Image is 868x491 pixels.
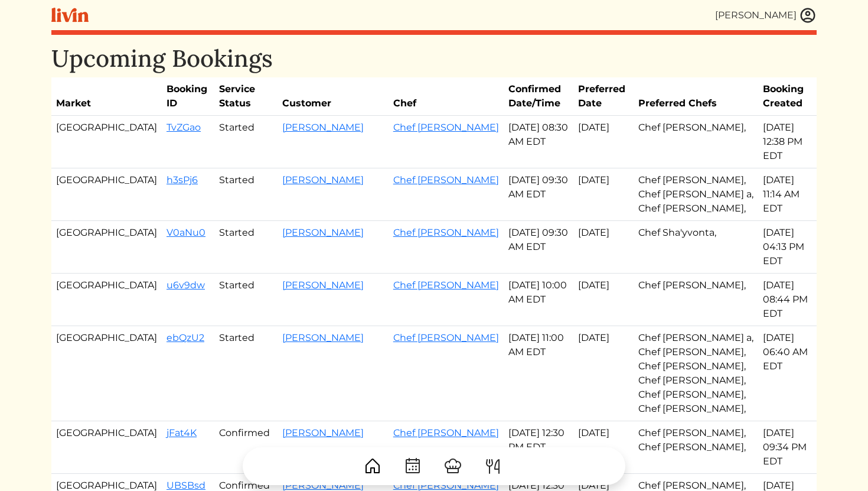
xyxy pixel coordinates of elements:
td: Chef [PERSON_NAME] a, Chef [PERSON_NAME], Chef [PERSON_NAME], Chef [PERSON_NAME], Chef [PERSON_NA... [634,326,758,421]
td: [DATE] 09:30 AM EDT [504,221,573,274]
img: CalendarDots-5bcf9d9080389f2a281d69619e1c85352834be518fbc73d9501aef674afc0d57.svg [403,457,422,476]
td: [DATE] 12:38 PM EDT [758,116,817,168]
th: Service Status [214,77,278,116]
td: [GEOGRAPHIC_DATA] [51,421,162,474]
td: [DATE] 08:30 AM EDT [504,116,573,168]
a: TvZGao [167,122,201,133]
td: [DATE] [573,421,634,474]
a: Chef [PERSON_NAME] [393,480,499,491]
th: Booking Created [758,77,817,116]
h1: Upcoming Bookings [51,44,817,73]
a: Chef [PERSON_NAME] [393,227,499,238]
th: Market [51,77,162,116]
td: [DATE] 12:30 PM EDT [504,421,573,474]
td: [DATE] 11:00 AM EDT [504,326,573,421]
a: [PERSON_NAME] [282,174,364,186]
a: [PERSON_NAME] [282,332,364,343]
td: [GEOGRAPHIC_DATA] [51,116,162,168]
td: Chef [PERSON_NAME], [634,116,758,168]
td: [DATE] 09:30 AM EDT [504,168,573,221]
a: Chef [PERSON_NAME] [393,174,499,186]
a: Chef [PERSON_NAME] [393,427,499,438]
th: Booking ID [162,77,214,116]
a: ebQzU2 [167,332,204,343]
th: Customer [278,77,389,116]
img: livin-logo-a0d97d1a881af30f6274990eb6222085a2533c92bbd1e4f22c21b4f0d0e3210c.svg [51,8,89,22]
td: Started [214,116,278,168]
th: Preferred Date [573,77,634,116]
a: [PERSON_NAME] [282,227,364,238]
td: Started [214,168,278,221]
td: [DATE] [573,326,634,421]
td: [DATE] 10:00 AM EDT [504,274,573,326]
td: [DATE] [573,168,634,221]
th: Chef [389,77,504,116]
a: [PERSON_NAME] [282,279,364,291]
td: [DATE] 08:44 PM EDT [758,274,817,326]
td: Chef [PERSON_NAME], [634,274,758,326]
a: [PERSON_NAME] [282,122,364,133]
td: [GEOGRAPHIC_DATA] [51,168,162,221]
td: [DATE] [573,221,634,274]
a: jFat4K [167,427,197,438]
img: House-9bf13187bcbb5817f509fe5e7408150f90897510c4275e13d0d5fca38e0b5951.svg [363,457,382,476]
td: [DATE] [573,116,634,168]
td: [GEOGRAPHIC_DATA] [51,274,162,326]
img: ForkKnife-55491504ffdb50bab0c1e09e7649658475375261d09fd45db06cec23bce548bf.svg [484,457,502,476]
td: Confirmed [214,421,278,474]
td: [DATE] 04:13 PM EDT [758,221,817,274]
td: Started [214,326,278,421]
th: Confirmed Date/Time [504,77,573,116]
td: Chef [PERSON_NAME], Chef [PERSON_NAME] a, Chef [PERSON_NAME], [634,168,758,221]
td: [DATE] 09:34 PM EDT [758,421,817,474]
a: UBSBsd [167,480,205,491]
div: [PERSON_NAME] [715,8,797,22]
td: [DATE] 11:14 AM EDT [758,168,817,221]
a: Chef [PERSON_NAME] [393,122,499,133]
a: h3sPj6 [167,174,198,186]
td: [GEOGRAPHIC_DATA] [51,326,162,421]
a: [PERSON_NAME] [282,427,364,438]
a: u6v9dw [167,279,205,291]
td: Started [214,274,278,326]
td: [DATE] [573,274,634,326]
td: Started [214,221,278,274]
img: user_account-e6e16d2ec92f44fc35f99ef0dc9cddf60790bfa021a6ecb1c896eb5d2907b31c.svg [799,6,817,24]
td: Chef [PERSON_NAME], Chef [PERSON_NAME], [634,421,758,474]
a: Chef [PERSON_NAME] [393,279,499,291]
td: [DATE] 06:40 AM EDT [758,326,817,421]
a: V0aNu0 [167,227,205,238]
th: Preferred Chefs [634,77,758,116]
img: ChefHat-a374fb509e4f37eb0702ca99f5f64f3b6956810f32a249b33092029f8484b388.svg [443,457,462,476]
td: [GEOGRAPHIC_DATA] [51,221,162,274]
a: Chef [PERSON_NAME] [393,332,499,343]
td: Chef Sha'yvonta, [634,221,758,274]
a: [PERSON_NAME] [282,480,364,491]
